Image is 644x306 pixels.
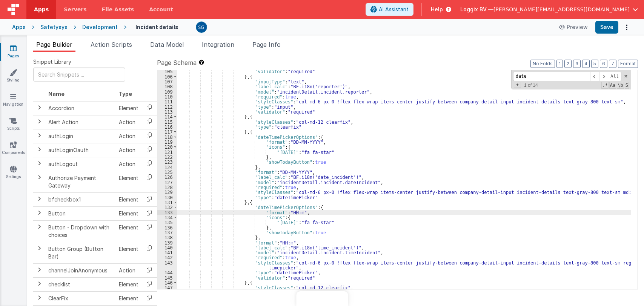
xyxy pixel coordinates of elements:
[573,60,581,68] button: 3
[157,280,177,285] div: 146
[157,170,177,175] div: 125
[617,82,624,89] span: Whole Word Search
[157,190,177,195] div: 129
[366,3,413,16] button: AI Assistant
[157,129,177,134] div: 117
[591,60,598,68] button: 5
[116,192,141,206] td: Element
[379,6,409,13] span: AI Assistant
[618,60,638,68] button: Format
[157,230,177,235] div: 137
[45,129,116,143] td: authLogin
[157,58,197,67] span: Page Schema
[91,41,132,48] span: Action Scripts
[157,120,177,125] div: 115
[582,60,590,68] button: 4
[460,6,493,13] span: Loggix BV —
[45,242,116,263] td: Button Group (Button Bar)
[157,225,177,230] div: 136
[36,41,72,48] span: Page Builder
[34,6,49,13] span: Apps
[157,145,177,149] div: 120
[157,175,177,180] div: 126
[116,143,141,157] td: Action
[157,74,177,79] div: 106
[609,82,616,89] span: CaseSensitive Search
[45,192,116,206] td: bfcheckbox1
[157,155,177,160] div: 122
[157,89,177,94] div: 109
[601,82,608,89] span: RegExp Search
[157,84,177,89] div: 108
[460,6,638,13] button: Loggix BV — [PERSON_NAME][EMAIL_ADDRESS][DOMAIN_NAME]
[555,21,592,33] button: Preview
[116,220,141,242] td: Element
[625,82,629,89] span: Search In Selection
[530,60,555,68] button: No Folds
[514,82,521,88] span: Toggel Replace mode
[45,291,116,305] td: ClearFix
[12,23,26,31] div: Apps
[157,185,177,190] div: 128
[157,135,177,140] div: 118
[157,160,177,165] div: 123
[45,277,116,291] td: checklist
[150,41,184,48] span: Data Model
[45,143,116,157] td: authLoginOauth
[157,260,177,271] div: 143
[48,91,65,97] span: Name
[102,6,134,13] span: File Assets
[157,205,177,210] div: 132
[116,263,141,277] td: Action
[116,206,141,220] td: Element
[157,270,177,275] div: 144
[157,109,177,114] div: 113
[135,24,178,30] h4: Incident details
[157,180,177,185] div: 127
[600,60,607,68] button: 6
[116,115,141,129] td: Action
[33,58,71,66] span: Snippet Library
[157,165,177,170] div: 124
[157,285,177,290] div: 147
[157,94,177,99] div: 110
[119,91,132,97] span: Type
[116,242,141,263] td: Element
[45,101,116,115] td: Accordion
[431,6,443,13] span: Help
[40,23,68,31] div: Safetysys
[45,157,116,171] td: authLogout
[157,235,177,240] div: 138
[556,60,563,68] button: 1
[157,200,177,205] div: 131
[608,72,621,81] span: Alt-Enter
[157,99,177,104] div: 111
[157,195,177,200] div: 130
[82,23,118,31] div: Development
[157,210,177,215] div: 133
[521,83,541,88] span: 1 of 14
[45,263,116,277] td: channelJoinAnonymous
[157,245,177,250] div: 140
[45,206,116,220] td: Button
[157,105,177,109] div: 112
[64,6,86,13] span: Servers
[116,129,141,143] td: Action
[45,171,116,192] td: Authorize Payment Gateway
[157,215,177,220] div: 134
[595,21,618,34] button: Save
[116,277,141,291] td: Element
[116,171,141,192] td: Element
[116,157,141,171] td: Action
[157,150,177,155] div: 121
[564,60,572,68] button: 2
[609,60,616,68] button: 7
[252,41,281,48] span: Page Info
[202,41,234,48] span: Integration
[621,22,632,32] button: Options
[157,240,177,245] div: 139
[157,114,177,119] div: 114
[157,275,177,280] div: 145
[33,68,125,81] input: Search Snippets ...
[45,220,116,242] td: Button - Dropdown with choices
